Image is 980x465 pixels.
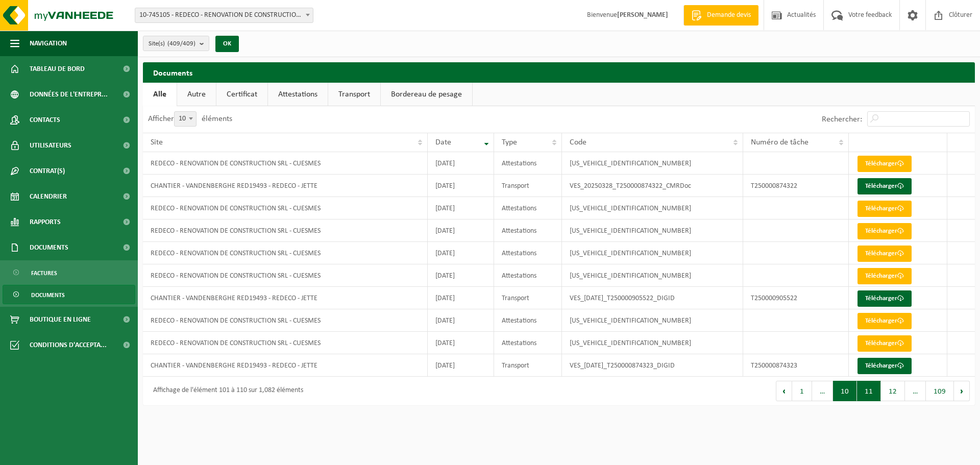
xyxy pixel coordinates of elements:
[143,309,428,332] td: REDECO - RENOVATION DE CONSTRUCTION SRL - CUESMES
[143,242,428,264] td: REDECO - RENOVATION DE CONSTRUCTION SRL - CUESMES
[143,197,428,219] td: REDECO - RENOVATION DE CONSTRUCTION SRL - CUESMES
[428,175,494,197] td: [DATE]
[428,152,494,175] td: [DATE]
[3,263,135,282] a: Factures
[428,264,494,287] td: [DATE]
[562,197,743,219] td: [US_VEHICLE_IDENTIFICATION_NUMBER]
[494,287,562,309] td: Transport
[428,219,494,242] td: [DATE]
[822,115,862,124] label: Rechercher:
[562,309,743,332] td: [US_VEHICLE_IDENTIFICATION_NUMBER]
[143,175,428,197] td: CHANTIER - VANDENBERGHE RED19493 - REDECO - JETTE
[428,287,494,309] td: [DATE]
[3,285,135,304] a: Documents
[428,354,494,377] td: [DATE]
[743,354,849,377] td: T250000874323
[494,242,562,264] td: Attestations
[30,307,91,332] span: Boutique en ligne
[167,40,195,47] count: (409/409)
[494,197,562,219] td: Attestations
[562,354,743,377] td: VES_[DATE]_T250000874323_DIGID
[704,10,753,20] span: Demande devis
[148,382,303,400] div: Affichage de l'élément 101 à 110 sur 1,082 éléments
[857,381,881,401] button: 11
[562,152,743,175] td: [US_VEHICLE_IDENTIFICATION_NUMBER]
[143,219,428,242] td: REDECO - RENOVATION DE CONSTRUCTION SRL - CUESMES
[143,354,428,377] td: CHANTIER - VANDENBERGHE RED19493 - REDECO - JETTE
[30,133,71,158] span: Utilisateurs
[494,264,562,287] td: Attestations
[494,152,562,175] td: Attestations
[502,138,517,146] span: Type
[857,201,912,217] a: Télécharger
[328,83,380,106] a: Transport
[268,83,328,106] a: Attestations
[857,178,912,194] a: Télécharger
[954,381,970,401] button: Next
[562,175,743,197] td: VES_20250328_T250000874322_CMRDoc
[30,158,65,184] span: Contrat(s)
[562,242,743,264] td: [US_VEHICLE_IDENTIFICATION_NUMBER]
[857,313,912,329] a: Télécharger
[143,36,209,51] button: Site(s)(409/409)
[30,235,68,260] span: Documents
[381,83,472,106] a: Bordereau de pesage
[494,332,562,354] td: Attestations
[143,62,975,82] h2: Documents
[143,264,428,287] td: REDECO - RENOVATION DE CONSTRUCTION SRL - CUESMES
[143,152,428,175] td: REDECO - RENOVATION DE CONSTRUCTION SRL - CUESMES
[143,83,177,106] a: Alle
[494,354,562,377] td: Transport
[174,111,197,127] span: 10
[617,11,668,19] strong: [PERSON_NAME]
[428,242,494,264] td: [DATE]
[743,175,849,197] td: T250000874322
[30,184,67,209] span: Calendrier
[562,264,743,287] td: [US_VEHICLE_IDENTIFICATION_NUMBER]
[215,36,239,52] button: OK
[857,335,912,352] a: Télécharger
[143,332,428,354] td: REDECO - RENOVATION DE CONSTRUCTION SRL - CUESMES
[857,268,912,284] a: Télécharger
[216,83,267,106] a: Certificat
[833,381,857,401] button: 10
[776,381,792,401] button: Previous
[148,115,232,123] label: Afficher éléments
[857,290,912,307] a: Télécharger
[562,219,743,242] td: [US_VEHICLE_IDENTIFICATION_NUMBER]
[857,358,912,374] a: Télécharger
[135,8,313,23] span: 10-745105 - REDECO - RENOVATION DE CONSTRUCTION SRL - CUESMES
[562,287,743,309] td: VES_[DATE]_T250000905522_DIGID
[494,219,562,242] td: Attestations
[135,8,313,22] span: 10-745105 - REDECO - RENOVATION DE CONSTRUCTION SRL - CUESMES
[562,332,743,354] td: [US_VEHICLE_IDENTIFICATION_NUMBER]
[30,332,107,358] span: Conditions d'accepta...
[792,381,812,401] button: 1
[30,82,108,107] span: Données de l'entrepr...
[177,83,216,106] a: Autre
[435,138,451,146] span: Date
[905,381,926,401] span: …
[31,263,57,283] span: Factures
[683,5,758,26] a: Demande devis
[494,309,562,332] td: Attestations
[570,138,586,146] span: Code
[143,287,428,309] td: CHANTIER - VANDENBERGHE RED19493 - REDECO - JETTE
[881,381,905,401] button: 12
[812,381,833,401] span: …
[30,56,85,82] span: Tableau de bord
[30,31,67,56] span: Navigation
[149,36,195,52] span: Site(s)
[31,285,65,305] span: Documents
[428,197,494,219] td: [DATE]
[857,246,912,262] a: Télécharger
[30,209,61,235] span: Rapports
[926,381,954,401] button: 109
[743,287,849,309] td: T250000905522
[857,223,912,239] a: Télécharger
[428,309,494,332] td: [DATE]
[175,112,196,126] span: 10
[151,138,163,146] span: Site
[857,156,912,172] a: Télécharger
[30,107,60,133] span: Contacts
